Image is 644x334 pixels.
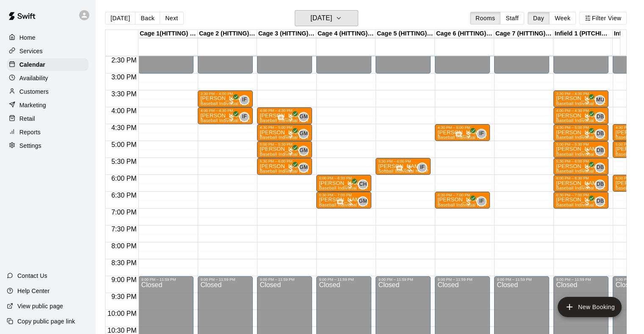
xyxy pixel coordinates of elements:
div: Reports [7,126,88,138]
span: DB [597,197,604,206]
span: All customers have paid [287,130,295,139]
div: 4:00 PM – 4:30 PM: Baseball Individual HITTING - 30 minutes [257,107,312,124]
span: Ian Fink [480,196,486,206]
span: All customers have paid [464,130,473,139]
span: Baseball Individual HITTING - 30 minutes [260,135,343,140]
span: All customers have paid [583,164,591,173]
span: Gama Martinez [302,163,309,173]
div: 6:30 PM – 7:00 PM [437,193,487,197]
button: add [558,297,622,317]
div: 4:00 PM – 4:30 PM: Baseball Individual PITCHING - 30 minutes [553,107,608,124]
span: DB [597,180,604,189]
span: Baseball Individual PITCHING - 30 minutes [556,135,643,140]
button: Next [160,12,183,24]
div: 4:30 PM – 5:00 PM: Baseball Individual HITTING - 30 minutes [257,124,312,141]
a: Home [7,31,88,44]
div: 9:00 PM – 11:59 PM [437,277,487,282]
h6: [DATE] [310,12,332,24]
span: GM [299,113,308,121]
div: Dakota Bacus [595,163,605,173]
span: 3:00 PM [109,73,139,81]
div: Dakota Bacus [595,196,605,206]
div: 4:30 PM – 5:00 PM: Baseball Individual HITTING - 30 minutes [435,124,490,141]
span: Baseball Individual HITTING - 30 minutes [260,118,343,123]
div: 6:30 PM – 7:00 PM: Baseball Individual HITTING - 30 minutes [435,192,490,209]
div: 5:30 PM – 6:00 PM [556,159,606,163]
span: 7:30 PM [109,225,139,233]
p: View public page [17,302,63,310]
div: Gama Martinez [299,163,309,173]
span: Baseball Individual FIELDING - 30 minutes [200,118,287,123]
div: 9:00 PM – 11:59 PM [378,277,428,282]
span: GM [299,163,308,172]
span: CH [359,180,367,189]
div: Marketing [7,99,88,111]
span: Baseball Individual PITCHING - 30 minutes [556,118,643,123]
div: Gama Martinez [299,146,309,156]
div: 6:30 PM – 7:00 PM: Baseball Individual HITTING - 30 minutes [316,192,371,209]
a: Retail [7,112,88,125]
div: 3:30 PM – 4:00 PM [556,92,606,96]
a: Customers [7,85,88,98]
div: 5:30 PM – 6:00 PM: Baseball Individual HITTING - 30 minutes [257,158,312,175]
div: 6:30 PM – 7:00 PM [319,193,369,197]
span: Baseball Individual HITTING - 30 minutes [437,203,521,207]
span: IF [420,163,425,172]
button: [DATE] [105,12,135,24]
div: 3:30 PM – 4:00 PM [200,92,250,96]
div: 4:00 PM – 4:30 PM: Baseball Individual FIELDING - 30 minutes [198,107,253,124]
span: 6:30 PM [109,192,139,199]
div: Dakota Bacus [595,179,605,190]
span: Gama Martinez [302,146,309,156]
div: 4:00 PM – 4:30 PM [556,109,606,113]
div: Ian Fink [239,112,249,122]
div: 9:00 PM – 11:59 PM [556,277,606,282]
div: Dakota Bacus [595,146,605,156]
span: 9:00 PM [109,276,139,283]
span: Gama Martinez [361,196,368,206]
div: 6:00 PM – 6:30 PM: Baseball Individual HITTING - 30 minutes [316,175,371,192]
div: 4:30 PM – 5:00 PM [260,125,310,130]
span: GM [359,197,367,206]
span: 4:00 PM [109,107,139,114]
div: Cory Harris [358,179,368,190]
p: Copy public page link [17,317,75,326]
svg: Has notes [396,165,403,172]
button: Week [549,12,576,24]
div: 9:00 PM – 11:59 PM [319,277,369,282]
div: Ian Fink [239,95,249,105]
button: Back [135,12,160,24]
p: Customers [19,87,49,96]
div: 6:30 PM – 7:00 PM [556,193,606,197]
p: Help Center [17,287,50,295]
p: Home [19,33,36,42]
svg: Has notes [455,131,462,138]
div: Cage 2 (HITTING)- Hit Trax - TBK [198,30,257,38]
span: Dakota Bacus [598,129,605,139]
span: Dakota Bacus [598,196,605,206]
div: 9:00 PM – 11:59 PM [141,277,191,282]
a: Availability [7,72,88,84]
div: Cage 4 (HITTING) - TBK [316,30,376,38]
p: Reports [19,128,41,136]
span: 9:30 PM [109,293,139,300]
span: IF [479,130,484,138]
span: 4:30 PM [109,124,139,131]
div: 5:30 PM – 6:00 PM: Baseball Individual PITCHING - 30 minutes [553,158,608,175]
div: 6:00 PM – 6:30 PM: Baseball Individual PITCHING - 30 minutes [553,175,608,192]
span: All customers have paid [287,147,295,156]
div: Cage 6 (HITTING) - TBK [435,30,494,38]
a: Settings [7,139,88,152]
button: [DATE] [295,10,358,26]
span: 7:00 PM [109,209,139,216]
p: Services [19,47,43,55]
span: DB [597,130,604,138]
span: Dakota Bacus [598,179,605,190]
span: Baseball Individual PITCHING - 30 minutes [556,101,643,106]
span: Gama Martinez [302,112,309,122]
span: Gama Martinez [302,129,309,139]
span: 2:30 PM [109,57,139,64]
span: All customers have paid [583,130,591,139]
span: 10:30 PM [105,327,138,334]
